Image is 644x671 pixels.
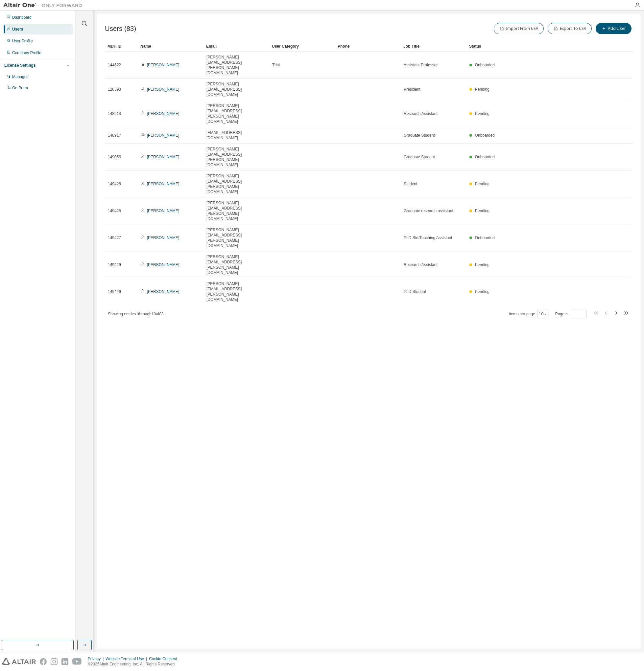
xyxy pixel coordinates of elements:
[509,310,549,318] span: Items per page
[404,289,426,294] span: PhD Student
[88,661,181,667] p: © 2025 Altair Engineering, Inc. All Rights Reserved.
[108,235,121,240] span: 149427
[108,289,121,294] span: 149446
[206,281,266,302] span: [PERSON_NAME][EMAIL_ADDRESS][PERSON_NAME][DOMAIN_NAME]
[206,200,266,221] span: [PERSON_NAME][EMAIL_ADDRESS][PERSON_NAME][DOMAIN_NAME]
[539,311,548,317] button: 10
[206,55,266,76] span: [PERSON_NAME][EMAIL_ADDRESS][PERSON_NAME][DOMAIN_NAME]
[338,41,398,52] div: Phone
[404,208,453,213] span: Graduate research assistant
[548,23,592,34] button: Export To CSV
[147,63,179,67] a: [PERSON_NAME]
[147,182,179,186] a: [PERSON_NAME]
[106,656,149,661] div: Website Terms of Use
[494,23,544,34] button: Import From CSV
[272,62,280,68] span: Trial
[12,27,23,32] div: Users
[206,173,266,194] span: [PERSON_NAME][EMAIL_ADDRESS][PERSON_NAME][DOMAIN_NAME]
[4,63,36,68] div: License Settings
[149,656,181,661] div: Cookie Consent
[475,209,489,213] span: Pending
[469,41,593,52] div: Status
[147,111,179,116] a: [PERSON_NAME]
[147,87,179,92] a: [PERSON_NAME]
[272,41,332,52] div: User Category
[404,262,438,267] span: Research Assistant
[147,235,179,240] a: [PERSON_NAME]
[3,2,85,9] img: Altair One
[206,81,266,97] span: [PERSON_NAME][EMAIL_ADDRESS][DOMAIN_NAME]
[12,50,41,56] div: Company Profile
[206,254,266,275] span: [PERSON_NAME][EMAIL_ADDRESS][PERSON_NAME][DOMAIN_NAME]
[206,41,267,52] div: Email
[108,181,121,187] span: 149425
[108,87,121,92] span: 120390
[147,155,179,159] a: [PERSON_NAME]
[108,262,121,267] span: 149429
[475,289,489,294] span: Pending
[12,38,33,44] div: User Profile
[475,133,495,138] span: Onboarded
[105,25,136,33] span: Users (83)
[51,658,58,665] img: instagram.svg
[404,87,420,92] span: President
[2,658,36,665] img: altair_logo.svg
[475,63,495,67] span: Onboarded
[404,154,435,160] span: Graduate Student
[475,235,495,240] span: Onboarded
[475,262,489,267] span: Pending
[147,209,179,213] a: [PERSON_NAME]
[404,181,417,187] span: Student
[206,130,266,141] span: [EMAIL_ADDRESS][DOMAIN_NAME]
[108,208,121,213] span: 149426
[206,227,266,248] span: [PERSON_NAME][EMAIL_ADDRESS][PERSON_NAME][DOMAIN_NAME]
[206,103,266,124] span: [PERSON_NAME][EMAIL_ADDRESS][PERSON_NAME][DOMAIN_NAME]
[12,15,32,20] div: Dashboard
[40,658,47,665] img: facebook.svg
[404,111,438,116] span: Research Assistant
[475,87,489,92] span: Pending
[140,41,201,52] div: Name
[475,155,495,159] span: Onboarded
[12,74,29,79] div: Managed
[206,146,266,168] span: [PERSON_NAME][EMAIL_ADDRESS][PERSON_NAME][DOMAIN_NAME]
[147,133,179,138] a: [PERSON_NAME]
[108,62,121,68] span: 144622
[12,85,28,91] div: On Prem
[72,658,82,665] img: youtube.svg
[147,289,179,294] a: [PERSON_NAME]
[108,154,121,160] span: 149056
[475,111,489,116] span: Pending
[404,133,435,138] span: Graduate Student
[108,133,121,138] span: 148917
[61,658,68,665] img: linkedin.svg
[108,312,164,316] span: Showing entries 1 through 10 of 83
[404,235,452,240] span: PhD Std/Teaching Assistant
[475,182,489,186] span: Pending
[108,111,121,116] span: 148913
[555,310,586,318] span: Page n.
[147,262,179,267] a: [PERSON_NAME]
[107,41,135,52] div: MDH ID
[88,656,106,661] div: Privacy
[596,23,632,34] button: Add User
[404,62,438,68] span: Assistant Professor
[403,41,464,52] div: Job Title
